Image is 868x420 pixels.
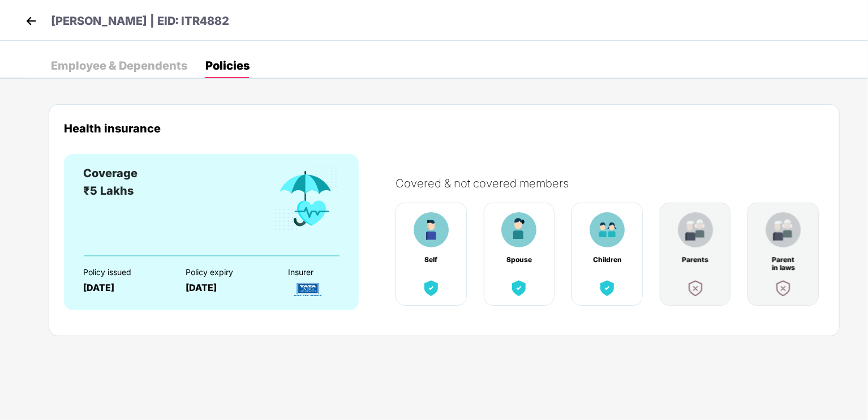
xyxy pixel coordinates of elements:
[64,122,824,135] div: Health insurance
[685,278,706,298] img: benefitCardImg
[773,278,793,298] img: benefitCardImg
[83,268,166,277] div: Policy issued
[501,212,536,247] img: benefitCardImg
[504,256,534,264] div: Spouse
[273,165,340,233] img: benefitCardImg
[205,60,250,71] div: Policies
[83,282,166,293] div: [DATE]
[414,212,449,247] img: benefitCardImg
[396,177,836,190] div: Covered & not covered members
[768,256,798,264] div: Parent in laws
[23,12,40,29] img: back
[83,165,137,182] div: Coverage
[592,256,622,264] div: Children
[678,212,713,247] img: benefitCardImg
[186,282,268,293] div: [DATE]
[51,60,187,71] div: Employee & Dependents
[51,12,229,30] p: [PERSON_NAME] | EID: ITR4882
[416,256,446,264] div: Self
[186,268,268,277] div: Policy expiry
[421,278,441,298] img: benefitCardImg
[681,256,710,264] div: Parents
[597,278,617,298] img: benefitCardImg
[590,212,625,247] img: benefitCardImg
[83,184,134,198] span: ₹5 Lakhs
[288,280,328,299] img: InsurerLogo
[288,268,371,277] div: Insurer
[509,278,529,298] img: benefitCardImg
[766,212,801,247] img: benefitCardImg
